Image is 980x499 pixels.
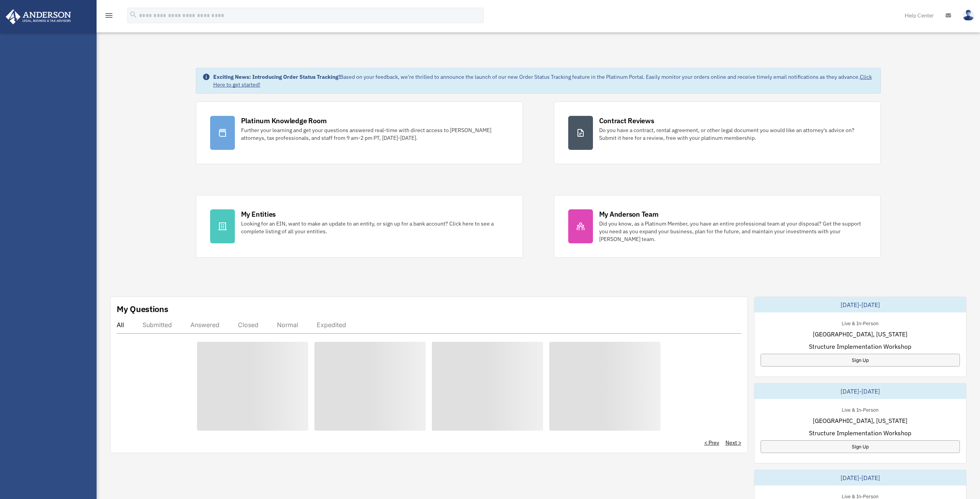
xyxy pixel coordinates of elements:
div: Further your learning and get your questions answered real-time with direct access to [PERSON_NAM... [241,126,509,142]
span: Structure Implementation Workshop [809,428,911,438]
img: Anderson Advisors Platinum Portal [3,9,73,24]
div: Contract Reviews [599,116,654,126]
div: Platinum Knowledge Room [241,116,327,126]
div: Did you know, as a Platinum Member, you have an entire professional team at your disposal? Get th... [599,220,867,243]
div: Normal [277,321,298,329]
div: Based on your feedback, we're thrilled to announce the launch of our new Order Status Tracking fe... [213,73,875,88]
div: Closed [238,321,258,329]
a: Contract Reviews Do you have a contract, rental agreement, or other legal document you would like... [554,102,881,164]
a: Sign Up [761,440,960,453]
a: My Entities Looking for an EIN, want to make an update to an entity, or sign up for a bank accoun... [196,195,523,258]
div: My Entities [241,209,276,219]
a: My Anderson Team Did you know, as a Platinum Member, you have an entire professional team at your... [554,195,881,258]
a: Platinum Knowledge Room Further your learning and get your questions answered real-time with dire... [196,102,523,164]
a: Sign Up [761,354,960,367]
span: [GEOGRAPHIC_DATA], [US_STATE] [813,329,907,339]
strong: Exciting News: Introducing Order Status Tracking! [213,73,340,80]
i: menu [104,11,114,20]
div: Live & In-Person [836,405,885,413]
span: [GEOGRAPHIC_DATA], [US_STATE] [813,416,907,425]
div: All [117,321,124,329]
a: Next > [725,439,741,446]
img: User Pic [963,10,974,21]
div: My Anderson Team [599,209,659,219]
div: Looking for an EIN, want to make an update to an entity, or sign up for a bank account? Click her... [241,220,509,235]
div: [DATE]-[DATE] [754,384,966,399]
div: Do you have a contract, rental agreement, or other legal document you would like an attorney's ad... [599,126,867,142]
a: < Prev [704,439,719,446]
a: Click Here to get started! [213,73,872,88]
div: My Questions [117,303,168,315]
div: Submitted [143,321,172,329]
a: menu [104,14,114,20]
span: Structure Implementation Workshop [809,342,911,351]
div: [DATE]-[DATE] [754,297,966,312]
div: [DATE]-[DATE] [754,470,966,485]
div: Live & In-Person [836,319,885,327]
div: Answered [190,321,219,329]
div: Expedited [317,321,346,329]
i: search [129,10,138,19]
